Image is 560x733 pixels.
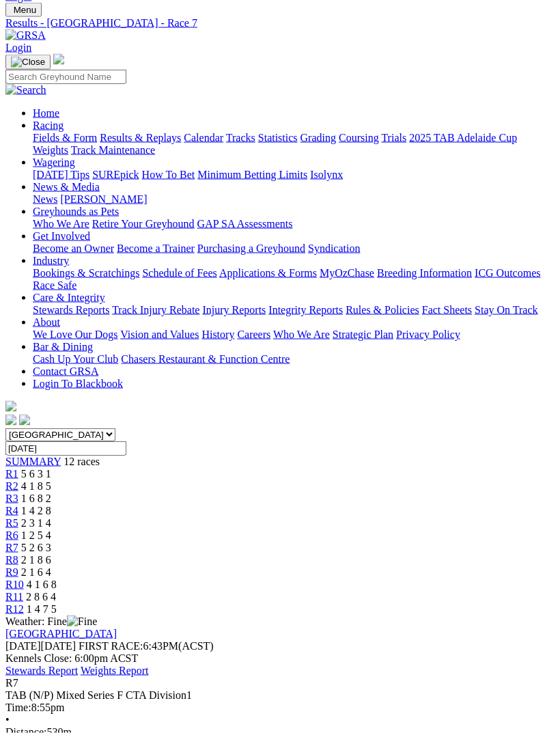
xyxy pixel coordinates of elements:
span: 6:43PM(ACST) [79,640,214,652]
a: Grading [300,132,336,143]
div: Kennels Close: 6:00pm ACST [5,652,555,665]
a: History [201,329,234,340]
a: Become a Trainer [117,243,195,254]
a: Home [33,107,59,119]
a: Retire Your Greyhound [92,218,195,230]
a: R11 [5,591,23,603]
span: • [5,714,10,725]
a: Schedule of Fees [142,267,216,279]
a: Stay On Track [475,304,537,316]
a: Syndication [308,243,360,254]
a: R9 [5,566,18,578]
a: Injury Reports [202,304,266,316]
a: Track Maintenance [71,144,155,156]
a: Weights [33,144,68,156]
span: R5 [5,517,18,529]
div: Wagering [33,169,555,181]
span: [DATE] [5,640,76,652]
a: Trials [381,132,406,143]
a: Integrity Reports [268,304,343,316]
span: 1 4 2 8 [21,505,51,516]
span: Time: [5,702,31,713]
span: R7 [5,677,18,689]
div: Racing [33,132,555,156]
a: Cash Up Your Club [33,353,118,365]
input: Search [5,70,126,84]
div: TAB (N/P) Mixed Series F CTA Division1 [5,689,555,702]
a: Careers [237,329,270,340]
input: Select date [5,441,126,456]
a: SUREpick [92,169,139,180]
a: News [33,193,57,205]
a: Contact GRSA [33,365,98,377]
a: About [33,316,60,328]
img: logo-grsa-white.png [5,401,16,412]
img: facebook.svg [5,415,16,426]
button: Toggle navigation [5,3,42,17]
a: Industry [33,255,69,266]
span: 2 3 1 4 [21,517,51,529]
a: R2 [5,480,18,492]
span: 2 8 6 4 [26,591,56,603]
a: Care & Integrity [33,292,105,303]
span: R6 [5,529,18,541]
a: Results - [GEOGRAPHIC_DATA] - Race 7 [5,17,555,29]
a: Get Involved [33,230,90,242]
a: R4 [5,505,18,516]
a: Isolynx [310,169,343,180]
a: SUMMARY [5,456,61,467]
div: Bar & Dining [33,353,555,365]
div: Industry [33,267,555,292]
a: [DATE] Tips [33,169,89,180]
a: R3 [5,493,18,504]
span: 12 races [64,456,100,467]
a: [GEOGRAPHIC_DATA] [5,628,117,639]
a: Bar & Dining [33,341,93,352]
a: Calendar [184,132,223,143]
a: Racing [33,120,64,131]
a: Stewards Report [5,665,78,676]
a: Weights Report [81,665,149,676]
a: Who We Are [273,329,330,340]
a: Bookings & Scratchings [33,267,139,279]
img: GRSA [5,29,46,42]
img: logo-grsa-white.png [53,54,64,65]
a: R1 [5,468,18,480]
a: MyOzChase [320,267,374,279]
div: Greyhounds as Pets [33,218,555,230]
a: R8 [5,554,18,566]
div: About [33,329,555,341]
a: Results & Replays [100,132,181,143]
a: Purchasing a Greyhound [197,243,305,254]
div: 8:55pm [5,702,555,714]
a: Strategic Plan [333,329,393,340]
a: Who We Are [33,218,89,230]
img: twitter.svg [19,415,30,426]
a: Fields & Form [33,132,97,143]
a: We Love Our Dogs [33,329,117,340]
a: R7 [5,542,18,553]
a: Privacy Policy [396,329,460,340]
span: 4 1 6 8 [27,579,57,590]
a: Become an Owner [33,243,114,254]
a: R12 [5,603,24,615]
img: Search [5,84,46,96]
span: 2 1 8 6 [21,554,51,566]
span: 2 1 6 4 [21,566,51,578]
div: Care & Integrity [33,304,555,316]
a: Rules & Policies [346,304,419,316]
a: Race Safe [33,279,76,291]
a: GAP SA Assessments [197,218,293,230]
span: [DATE] [5,640,41,652]
a: Applications & Forms [219,267,317,279]
div: Get Involved [33,243,555,255]
a: Stewards Reports [33,304,109,316]
span: 5 6 3 1 [21,468,51,480]
a: Login [5,42,31,53]
a: Chasers Restaurant & Function Centre [121,353,290,365]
